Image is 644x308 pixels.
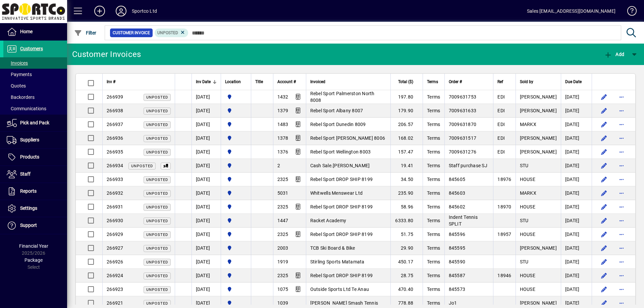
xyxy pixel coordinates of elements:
[225,244,247,252] span: Sportco Ltd Warehouse
[427,177,440,182] span: Terms
[520,177,535,182] span: HOUSE
[604,52,624,57] span: Add
[20,223,37,228] span: Support
[225,78,241,85] span: Location
[110,5,132,17] button: Profile
[146,191,168,196] span: Unposted
[520,135,557,141] span: [PERSON_NAME]
[192,145,221,159] td: [DATE]
[107,108,123,113] span: 266938
[390,241,423,255] td: 29.90
[7,95,35,100] span: Backorders
[310,91,375,103] span: Rebel Sport Palmerston North 8008
[3,23,67,40] a: Home
[131,164,153,168] span: Unposted
[196,78,217,85] div: Inv Date
[390,118,423,131] td: 206.57
[107,204,123,209] span: 266931
[3,200,67,217] a: Settings
[192,200,221,214] td: [DATE]
[449,214,478,227] span: Indent Tennis SPLIT
[20,205,37,211] span: Settings
[427,78,438,85] span: Terms
[390,269,423,283] td: 28.75
[3,80,67,91] a: Quotes
[146,109,168,113] span: Unposted
[616,91,627,102] button: More options
[277,232,288,237] span: 2325
[520,218,529,223] span: STU
[616,174,627,185] button: More options
[192,173,221,186] td: [DATE]
[146,288,168,292] span: Unposted
[277,273,288,278] span: 2325
[225,121,247,128] span: Sportco Ltd Warehouse
[310,108,363,113] span: Rebel Sport Albany 8007
[277,78,296,85] span: Account #
[277,300,288,306] span: 1039
[255,78,263,85] span: Title
[277,78,302,85] div: Account #
[146,205,168,209] span: Unposted
[599,133,609,143] button: Edit
[20,154,39,160] span: Products
[277,149,288,155] span: 1376
[616,256,627,267] button: More options
[3,132,67,148] a: Suppliers
[225,107,247,114] span: Sportco Ltd Warehouse
[427,245,440,251] span: Terms
[146,219,168,223] span: Unposted
[616,284,627,295] button: More options
[497,204,511,209] span: 18970
[561,173,592,186] td: [DATE]
[616,201,627,212] button: More options
[146,150,168,155] span: Unposted
[3,183,67,200] a: Reports
[3,91,67,103] a: Backorders
[132,6,157,16] div: Sportco Ltd
[310,300,378,306] span: [PERSON_NAME] Smash Tennis
[72,49,141,60] div: Customer Invoices
[520,204,535,209] span: HOUSE
[520,163,529,168] span: STU
[277,218,288,223] span: 1447
[616,105,627,116] button: More options
[107,245,123,251] span: 266927
[390,283,423,296] td: 470.40
[225,299,247,307] span: Sportco Ltd Warehouse
[561,186,592,200] td: [DATE]
[599,119,609,130] button: Edit
[192,228,221,241] td: [DATE]
[310,122,366,127] span: Rebel Sport Dunedin 8009
[602,48,626,60] button: Add
[616,146,627,157] button: More options
[7,83,26,88] span: Quotes
[561,131,592,145] td: [DATE]
[310,204,373,209] span: Rebel Sport DROP SHIP 8199
[449,259,466,264] span: 845590
[277,122,288,127] span: 1483
[310,287,369,292] span: Outside Sports Ltd Te Anau
[390,214,423,228] td: 6333.80
[74,30,97,36] span: Filter
[146,246,168,251] span: Unposted
[599,229,609,240] button: Edit
[497,135,505,141] span: EDI
[449,122,477,127] span: 7009631870
[427,122,440,127] span: Terms
[192,131,221,145] td: [DATE]
[616,160,627,171] button: More options
[277,287,288,292] span: 1075
[527,6,615,16] div: Sales [EMAIL_ADDRESS][DOMAIN_NAME]
[192,214,221,228] td: [DATE]
[89,5,110,17] button: Add
[310,149,371,155] span: Rebel Sport Wellington 8003
[497,149,505,155] span: EDI
[520,122,536,127] span: MARKX
[310,78,325,85] span: Invoiced
[599,215,609,226] button: Edit
[599,174,609,185] button: Edit
[277,135,288,141] span: 1378
[277,190,288,196] span: 5031
[107,163,123,168] span: 266934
